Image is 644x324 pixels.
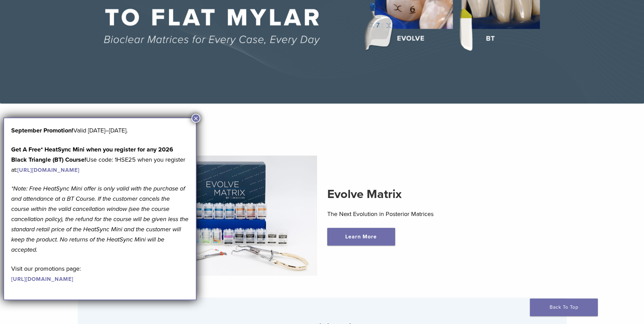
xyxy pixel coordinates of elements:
em: *Note: Free HeatSync Mini offer is only valid with the purchase of and attendance at a BT Course.... [11,185,188,253]
a: Back To Top [530,299,598,316]
p: Valid [DATE]–[DATE]. [11,125,189,136]
a: Learn More [327,228,395,246]
h2: Evolve Matrix [327,186,512,202]
strong: Get A Free* HeatSync Mini when you register for any 2026 Black Triangle (BT) Course! [11,146,173,163]
p: Use code: 1HSE25 when you register at: [11,144,189,175]
a: [URL][DOMAIN_NAME] [17,167,79,174]
img: Evolve Matrix [133,156,317,276]
p: Visit our promotions page: [11,264,189,284]
b: September Promotion! [11,127,73,134]
p: The Next Evolution in Posterior Matrices [327,209,512,219]
button: Close [191,114,200,123]
a: [URL][DOMAIN_NAME] [11,276,73,283]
